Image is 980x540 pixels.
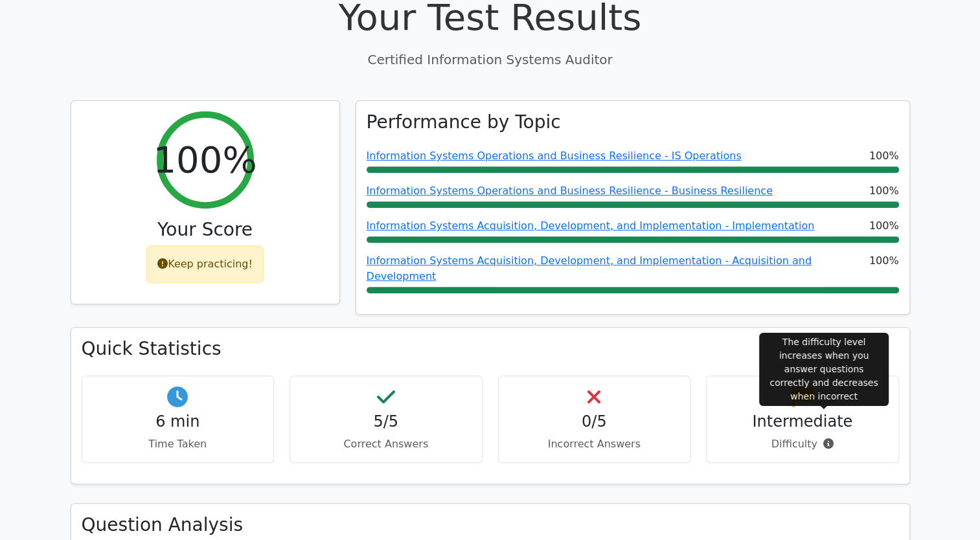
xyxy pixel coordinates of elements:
[759,333,889,406] div: The difficulty level increases when you answer questions correctly and decreases when incorrect
[367,254,812,282] a: Information Systems Acquisition, Development, and Implementation - Acquisition and Development
[717,412,888,431] h4: Intermediate
[82,338,899,360] h3: Quick Statistics
[301,412,472,431] h4: 5/5
[93,436,264,452] p: Time Taken
[367,185,773,197] a: Information Systems Operations and Business Resilience - Business Resilience
[153,138,256,181] h2: 100%
[71,50,910,69] p: Certified Information Systems Auditor
[301,436,472,452] p: Correct Answers
[869,218,899,234] span: 100%
[367,219,815,232] a: Information Systems Acquisition, Development, and Implementation - Implementation
[82,219,329,241] h3: Your Score
[367,111,561,133] h3: Performance by Topic
[509,412,680,431] h4: 0/5
[869,183,899,199] span: 100%
[717,436,888,452] p: Difficulty
[367,150,742,162] a: Information Systems Operations and Business Resilience - IS Operations
[146,245,264,283] div: Keep practicing!
[869,148,899,164] span: 100%
[509,436,680,452] p: Incorrect Answers
[869,253,899,284] span: 100%
[82,514,899,536] h3: Question Analysis
[93,412,264,431] h4: 6 min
